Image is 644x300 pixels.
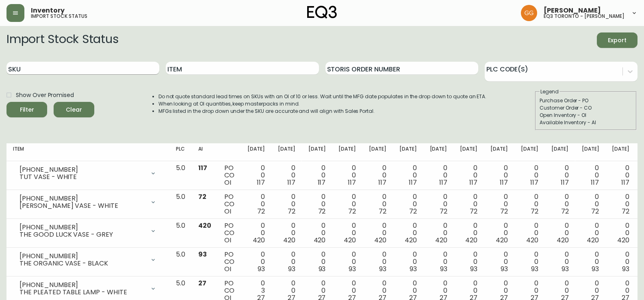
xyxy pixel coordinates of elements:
[169,143,192,161] th: PLC
[224,164,234,186] div: PO CO
[13,164,163,182] div: [PHONE_NUMBER]TUT VASE - WHITE
[13,280,163,298] div: [PHONE_NUMBER]THE PLEATED TABLE LAMP - WHITE
[60,105,88,115] span: Clear
[224,251,234,273] div: PO CO
[603,35,631,45] span: Export
[423,143,454,161] th: [DATE]
[31,7,65,14] span: Inventory
[169,248,192,276] td: 5.0
[587,235,599,245] span: 420
[592,264,599,274] span: 93
[332,143,362,161] th: [DATE]
[490,222,508,244] div: 0 0
[379,207,386,216] span: 72
[460,251,477,273] div: 0 0
[562,264,569,274] span: 93
[224,207,231,216] span: OI
[399,193,417,215] div: 0 0
[399,222,417,244] div: 0 0
[344,235,356,245] span: 420
[514,143,545,161] th: [DATE]
[490,251,508,273] div: 0 0
[430,164,447,186] div: 0 0
[551,164,569,186] div: 0 0
[612,251,629,273] div: 0 0
[349,264,356,274] span: 93
[540,119,632,126] div: Available Inventory - AI
[20,260,145,267] div: THE ORGANIC VASE - BLACK
[540,88,559,95] legend: Legend
[379,264,386,274] span: 93
[591,178,599,187] span: 117
[319,264,326,274] span: 93
[430,251,447,273] div: 0 0
[314,235,326,245] span: 420
[551,222,569,244] div: 0 0
[551,251,569,273] div: 0 0
[465,235,477,245] span: 420
[278,222,295,244] div: 0 0
[158,93,487,100] li: Do not quote standard lead times on SKUs with an OI of 10 or less. Wait until the MFG date popula...
[287,178,295,187] span: 117
[521,222,538,244] div: 0 0
[224,235,231,245] span: OI
[338,251,356,273] div: 0 0
[540,112,632,119] div: Open Inventory - OI
[612,193,629,215] div: 0 0
[13,251,163,269] div: [PHONE_NUMBER]THE ORGANIC VASE - BLACK
[430,193,447,215] div: 0 0
[453,143,484,161] th: [DATE]
[308,193,326,215] div: 0 0
[591,207,599,216] span: 72
[13,193,163,211] div: [PHONE_NUMBER][PERSON_NAME] VASE - WHITE
[247,222,265,244] div: 0 0
[621,178,629,187] span: 117
[20,224,145,231] div: [PHONE_NUMBER]
[369,164,386,186] div: 0 0
[440,264,447,274] span: 93
[7,32,118,48] h2: Import Stock Status
[198,163,207,173] span: 117
[307,6,337,19] img: logo
[318,207,326,216] span: 72
[192,143,218,161] th: AI
[169,219,192,248] td: 5.0
[526,235,538,245] span: 420
[20,289,145,296] div: THE PLEATED TABLE LAMP - WHITE
[561,207,569,216] span: 72
[521,5,537,21] img: dbfc93a9366efef7dcc9a31eef4d00a7
[158,100,487,108] li: When looking at OI quantities, keep masterpacks in mind.
[617,235,629,245] span: 420
[540,104,632,112] div: Customer Order - CO
[7,143,169,161] th: Item
[198,250,207,259] span: 93
[158,108,487,115] li: MFGs listed in the drop down under the SKU are accurate and will align with Sales Portal.
[582,222,599,244] div: 0 0
[224,193,234,215] div: PO CO
[20,231,145,238] div: THE GOOD LUCK VASE - GREY
[490,193,508,215] div: 0 0
[544,14,624,19] h5: eq3 toronto - [PERSON_NAME]
[470,207,477,216] span: 72
[348,178,356,187] span: 117
[224,222,234,244] div: PO CO
[253,235,265,245] span: 420
[7,102,47,117] button: Filter
[582,164,599,186] div: 0 0
[460,164,477,186] div: 0 0
[278,251,295,273] div: 0 0
[308,251,326,273] div: 0 0
[20,166,145,173] div: [PHONE_NUMBER]
[288,264,295,274] span: 93
[278,193,295,215] div: 0 0
[16,91,74,99] span: Show Over Promised
[308,222,326,244] div: 0 0
[378,178,386,187] span: 117
[484,143,514,161] th: [DATE]
[399,251,417,273] div: 0 0
[439,178,447,187] span: 117
[393,143,423,161] th: [DATE]
[557,235,569,245] span: 420
[258,264,265,274] span: 93
[369,251,386,273] div: 0 0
